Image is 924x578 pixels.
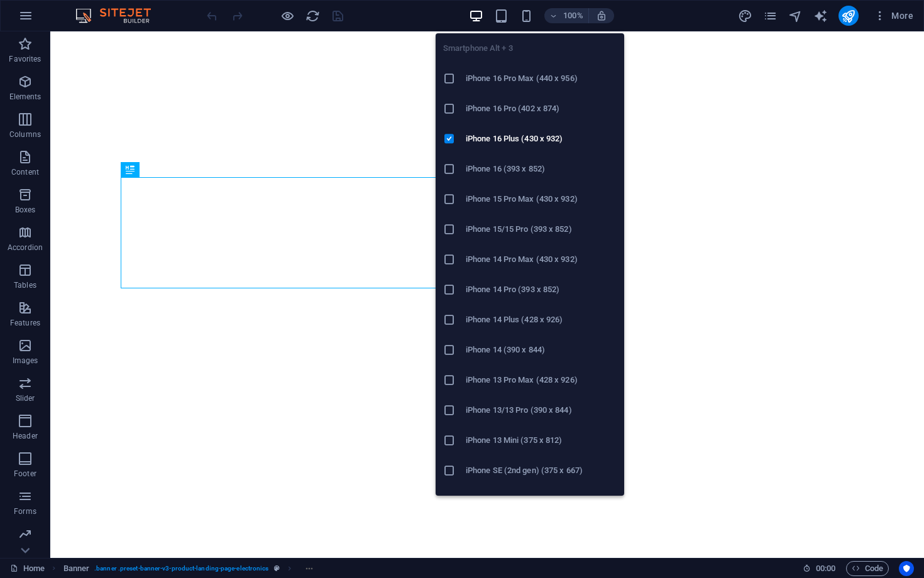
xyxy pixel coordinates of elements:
p: Header [13,431,38,441]
i: Navigator [788,9,803,23]
h6: iPhone 13 Mini (375 x 812) [466,433,617,448]
span: Click to select. Double-click to edit [63,561,90,576]
h6: 100% [563,8,583,23]
h6: iPhone 16 Plus (430 x 932) [466,131,617,146]
i: Publish [841,9,855,23]
h6: iPhone 14 Plus (428 x 926) [466,312,617,327]
h6: iPhone 16 Pro Max (440 x 956) [466,71,617,86]
p: Forms [14,506,36,516]
p: Columns [9,129,41,139]
h6: iPhone 15 Pro Max (430 x 932) [466,192,617,207]
button: pages [763,8,778,23]
h6: iPhone 16 (393 x 852) [466,161,617,177]
button: navigator [788,8,803,23]
span: : [825,564,827,573]
span: Code [852,561,883,576]
i: On resize automatically adjust zoom level to fit chosen device. [596,10,607,21]
i: Design (Ctrl+Alt+Y) [738,9,752,23]
p: Accordion [8,243,43,253]
button: Code [846,561,889,576]
i: This element is a customizable preset [274,565,280,572]
button: More [869,6,918,26]
span: 00 00 [816,561,835,576]
h6: Galaxy S22/S23/S24 Ultra (384 x 824) [466,493,617,508]
h6: iPhone 13/13 Pro (390 x 844) [466,403,617,418]
p: Slider [16,393,35,403]
button: 100% [544,8,589,23]
button: text_generator [813,8,828,23]
p: Boxes [15,205,36,215]
h6: iPhone 13 Pro Max (428 x 926) [466,373,617,388]
p: Tables [14,280,36,290]
i: Pages (Ctrl+Alt+S) [763,9,778,23]
span: More [874,9,913,22]
p: Content [11,167,39,177]
h6: iPhone 16 Pro (402 x 874) [466,101,617,116]
button: Click here to leave preview mode and continue editing [280,8,295,23]
h6: iPhone SE (2nd gen) (375 x 667) [466,463,617,478]
h6: iPhone 14 Pro Max (430 x 932) [466,252,617,267]
button: Usercentrics [899,561,914,576]
h6: iPhone 14 (390 x 844) [466,342,617,357]
p: Images [13,356,38,366]
nav: breadcrumb [63,561,319,576]
p: Favorites [9,54,41,64]
p: Footer [14,469,36,479]
h6: iPhone 14 Pro (393 x 852) [466,282,617,297]
p: Features [10,318,40,328]
h6: iPhone 15/15 Pro (393 x 852) [466,222,617,237]
span: . banner .preset-banner-v3-product-landing-page-electronics [94,561,268,576]
p: Elements [9,92,41,102]
h6: Session time [803,561,836,576]
i: Reload page [305,9,320,23]
button: reload [305,8,320,23]
a: Click to cancel selection. Double-click to open Pages [10,561,45,576]
i: AI Writer [813,9,828,23]
button: design [738,8,753,23]
img: Editor Logo [72,8,167,23]
button: publish [839,6,859,26]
